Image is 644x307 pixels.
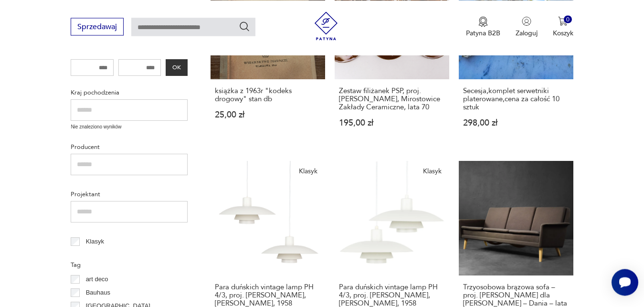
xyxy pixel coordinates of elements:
[516,16,538,37] button: Zaloguj
[215,111,321,119] p: 25,00 zł
[71,18,124,35] button: Sprzedawaj
[522,16,531,26] img: Ikonka użytkownika
[478,16,488,27] img: Ikona medalu
[553,16,573,37] button: 0Koszyk
[463,87,569,111] h3: Secesja,komplet serwetniki platerowane,cena za całość 10 sztuk
[86,236,104,247] p: Klasyk
[463,119,569,127] p: 298,00 zł
[71,87,188,98] p: Kraj pochodzenia
[466,28,500,37] p: Patyna B2B
[86,287,110,298] p: Bauhaus
[466,16,500,37] a: Ikona medaluPatyna B2B
[86,274,108,285] p: art deco
[339,87,445,111] h3: Zestaw filiżanek PSP, proj. [PERSON_NAME], Mirostowice Zakłady Ceramiczne, lata 70
[466,16,500,37] button: Patyna B2B
[558,16,568,26] img: Ikona koszyka
[166,59,188,76] button: OK
[553,28,573,37] p: Koszyk
[612,269,638,296] iframe: Smartsupp widget button
[516,28,538,37] p: Zaloguj
[215,87,321,103] h3: książka z 1963r "kodeks drogowy" stan db
[71,142,188,152] p: Producent
[312,11,340,40] img: Patyna - sklep z meblami i dekoracjami vintage
[71,189,188,200] p: Projektant
[339,119,445,127] p: 195,00 zł
[71,260,188,270] p: Tag
[564,15,572,23] div: 0
[71,24,124,31] a: Sprzedawaj
[71,123,188,131] p: Nie znaleziono wyników
[239,21,250,32] button: Szukaj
